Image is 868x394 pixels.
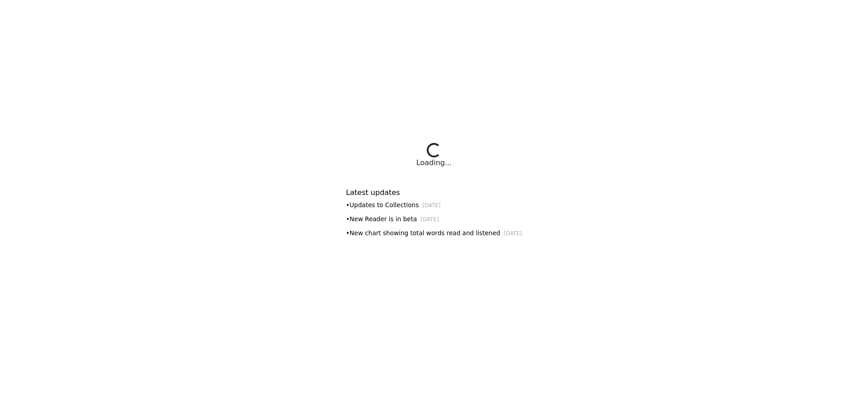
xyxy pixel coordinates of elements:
small: [DATE] [504,230,522,237]
div: • Updates to Collections [346,200,522,210]
small: [DATE] [420,216,439,223]
div: • New Reader is in beta [346,214,522,224]
div: Loading... [416,157,452,168]
div: • New chart showing total words read and listened [346,228,522,238]
small: [DATE] [422,202,440,209]
h6: Latest updates [346,188,522,197]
